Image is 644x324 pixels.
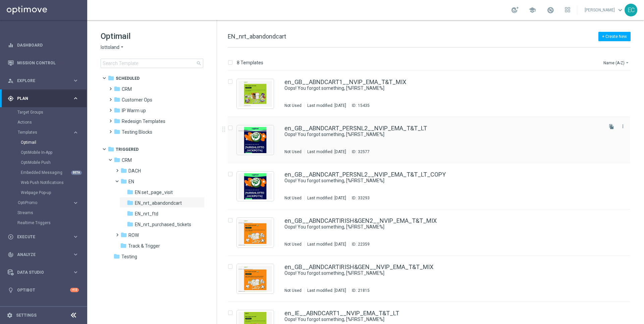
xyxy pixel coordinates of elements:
[196,61,202,66] span: search
[7,270,79,275] button: Data Studio keyboard_arrow_right
[221,163,643,209] div: Press SPACE to select this row.
[114,156,120,163] i: folder
[221,256,643,302] div: Press SPACE to select this row.
[122,108,146,114] span: IP Warm up
[114,128,120,135] i: folder
[7,60,79,66] button: Mission Control
[21,178,87,188] div: Web Push Notifications
[17,220,70,225] a: Realtime Triggers
[122,86,132,92] span: CRM
[21,157,87,168] div: OptiMobile Push
[238,127,272,153] img: 32577.jpeg
[284,178,602,184] div: Oops! You forgot something, [%FIRST_NAME%]
[7,287,79,293] button: lightbulb Optibot +10
[7,252,79,257] button: track_changes Analyze keyboard_arrow_right
[21,190,70,195] a: Webpage Pop-up
[284,79,406,85] a: en_GB__ABNDCART1__NVIP_EMA_T&T_MIX
[529,6,536,14] span: school
[221,209,643,256] div: Press SPACE to select this row.
[21,137,87,147] div: Optimail
[120,242,127,249] i: folder
[625,60,630,65] i: arrow_drop_down
[8,287,14,293] i: lightbulb
[228,33,286,40] span: EN_nrt_abandondcart
[17,130,79,135] div: Templates keyboard_arrow_right
[349,242,370,247] div: ID:
[114,107,120,114] i: folder
[17,96,72,101] span: Plan
[284,224,602,230] div: Oops! You forgot something, [%FIRST_NAME%]
[18,201,66,205] span: OptiPromo
[284,288,302,293] div: Not Used
[17,281,70,299] a: Optibot
[221,117,643,163] div: Press SPACE to select this row.
[620,122,626,130] button: more_vert
[114,85,120,92] i: folder
[17,127,87,198] div: Templates
[8,234,14,240] i: play_circle_outline
[7,78,79,83] button: person_search Explore keyboard_arrow_right
[8,252,72,258] div: Analyze
[127,210,133,217] i: folder
[284,85,586,91] a: Oops! You forgot something, [%FIRST_NAME%]
[358,149,370,154] div: 32577
[8,54,79,72] div: Mission Control
[237,60,263,66] p: 8 Templates
[72,269,79,275] i: keyboard_arrow_right
[284,224,586,230] a: Oops! You forgot something, [%FIRST_NAME%]
[72,234,79,240] i: keyboard_arrow_right
[18,130,72,134] div: Templates
[72,129,79,136] i: keyboard_arrow_right
[349,149,370,154] div: ID:
[17,36,79,54] a: Dashboard
[128,232,139,238] span: ROW
[349,288,370,293] div: ID:
[284,125,427,131] a: en_GB__ABNDCART_PERSNL2__NVIP_EMA_T&T_LT
[284,316,602,323] div: Oops! You forgot something, [%FIRST_NAME%]
[119,44,125,51] i: arrow_drop_down
[8,252,14,258] i: track_changes
[8,269,72,275] div: Data Studio
[135,221,191,228] span: EN_nrt_purchased_tickets
[8,78,14,84] i: person_search
[305,149,349,154] div: Last modified: [DATE]
[17,200,79,205] div: OptiPromo keyboard_arrow_right
[72,77,79,84] i: keyboard_arrow_right
[8,95,72,102] div: Plan
[358,242,370,247] div: 22359
[349,103,370,108] div: ID:
[625,4,637,16] div: EC
[7,43,79,48] button: equalizer Dashboard
[72,95,79,102] i: keyboard_arrow_right
[238,219,272,246] img: 22359.jpeg
[17,120,70,125] a: Actions
[7,234,79,240] button: play_circle_outline Execute keyboard_arrow_right
[8,234,72,240] div: Execute
[21,140,70,145] a: Optimail
[238,81,272,107] img: 15435.jpeg
[120,167,127,174] i: folder
[358,195,370,201] div: 33293
[17,235,72,239] span: Execute
[113,253,120,260] i: folder
[17,198,87,208] div: OptiPromo
[358,288,370,293] div: 21815
[616,6,624,14] span: keyboard_arrow_down
[101,59,203,68] input: Search Template
[584,5,625,15] a: [PERSON_NAME]keyboard_arrow_down
[7,96,79,101] button: gps_fixed Plan keyboard_arrow_right
[284,242,302,247] div: Not Used
[21,170,70,175] a: Embedded Messaging
[17,218,87,228] div: Realtime Triggers
[8,95,14,102] i: gps_fixed
[21,147,87,157] div: OptiMobile In-App
[221,71,643,117] div: Press SPACE to select this row.
[284,172,446,178] a: en_GB__ABNDCART_PERSNL2__NVIP_EMA_T&T_LT_COPY
[16,313,37,317] a: Settings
